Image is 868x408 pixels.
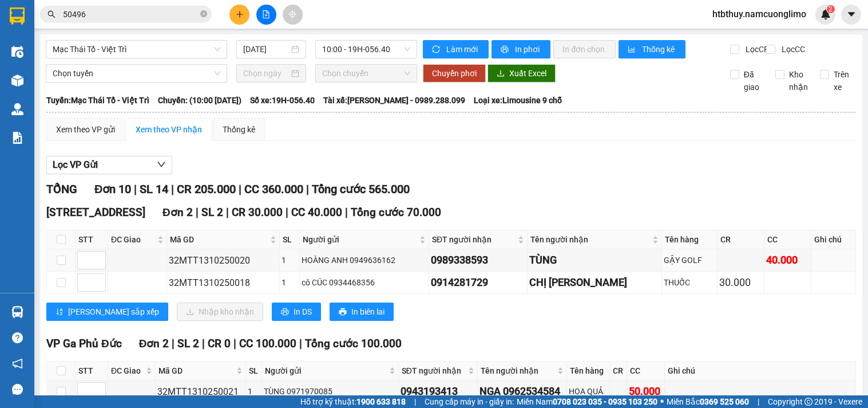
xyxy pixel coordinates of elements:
th: SL [246,362,263,380]
td: TÙNG [528,249,662,272]
button: caret-down [841,5,861,25]
button: downloadXuất Excel [487,64,556,83]
button: printerIn DS [272,303,321,321]
input: Chọn ngày [243,67,290,80]
span: CR 205.000 [177,182,236,196]
div: 1 [282,276,298,289]
span: Lọc CR [741,43,771,56]
td: NGA 0962534584 [478,380,568,403]
span: TỔNG [46,182,77,196]
div: 0914281729 [431,274,525,291]
div: 1 [248,385,260,398]
td: CHỊ HOA [528,272,662,294]
span: caret-down [846,9,857,19]
span: Thống kê [642,43,676,56]
span: Lọc CC [777,43,807,56]
span: SL 2 [201,206,223,219]
span: Đơn 2 [139,337,169,350]
span: | [196,206,199,219]
div: THUỐC [664,276,716,289]
span: | [172,337,175,350]
span: htbthuy.namcuonglimo [703,7,815,21]
span: Làm mới [446,43,479,56]
span: Mạc Thái Tổ - Việt Trì [53,41,220,58]
td: 0914281729 [429,272,528,294]
th: CR [610,362,628,380]
span: Tổng cước 100.000 [305,337,402,350]
td: 0943193413 [399,380,478,403]
button: Chuyển phơi [423,64,486,83]
span: file-add [262,10,270,18]
div: 0989338593 [431,252,525,268]
span: sync [432,45,442,54]
span: Đã giao [739,68,767,93]
button: file-add [256,5,276,25]
strong: 0369 525 060 [700,397,749,406]
span: Tổng cước 70.000 [351,206,441,219]
sup: 2 [827,5,835,13]
span: Lọc VP Gửi [53,158,98,172]
img: icon-new-feature [821,9,831,19]
span: ĐC Giao [111,364,144,377]
span: Người gửi [303,233,417,246]
span: Tổng cước 565.000 [312,182,410,196]
span: 2 [829,5,833,13]
span: bar-chart [628,45,637,54]
th: STT [76,230,108,249]
span: Người gửi [265,364,386,377]
div: Xem theo VP nhận [136,123,202,136]
span: Chọn tuyến [53,65,220,82]
div: cô CÚC 0934468356 [302,276,427,289]
th: STT [76,362,108,380]
td: 32MTT1310250020 [167,249,280,272]
img: warehouse-icon [11,46,23,58]
span: | [306,182,309,196]
span: Loại xe: Limousine 9 chỗ [474,94,562,107]
span: down [157,160,166,169]
span: question-circle [12,332,23,343]
span: In phơi [515,43,541,56]
span: sort-ascending [56,308,64,317]
span: ⚪️ [660,399,664,404]
span: notification [12,358,23,369]
div: NGA 0962534584 [479,383,565,399]
div: 32MTT1310250020 [169,253,278,268]
th: CR [718,230,764,249]
span: | [233,337,236,350]
button: printerIn phơi [492,40,550,58]
th: Ghi chú [665,362,856,380]
span: CR 0 [208,337,231,350]
span: message [12,384,23,395]
div: 40.000 [766,252,809,268]
span: | [758,395,759,408]
span: | [171,182,174,196]
strong: 1900 633 818 [356,397,406,406]
span: 10:00 - 19H-056.40 [322,41,410,58]
span: Đơn 10 [94,182,131,196]
span: [STREET_ADDRESS] [46,206,145,219]
span: CC 40.000 [291,206,342,219]
div: GẬY GOLF [664,254,716,266]
div: TÙNG 0971970085 [264,385,396,398]
div: Xem theo VP gửi [56,123,115,136]
span: download [497,69,505,79]
div: 32MTT1310250021 [157,385,244,399]
th: Tên hàng [567,362,609,380]
span: SL 2 [177,337,199,350]
button: In đơn chọn [553,40,616,58]
span: | [286,206,288,219]
div: 0943193413 [401,383,475,399]
b: Tuyến: Mạc Thái Tổ - Việt Trì [46,96,149,105]
span: | [299,337,302,350]
span: printer [281,308,289,317]
span: [PERSON_NAME] sắp xếp [68,305,159,318]
span: Trên xe [829,68,857,93]
span: | [345,206,348,219]
div: TÙNG [529,252,660,268]
div: 50.000 [629,383,663,399]
span: SĐT người nhận [402,364,466,377]
div: HOA QUẢ [569,385,607,398]
th: SL [280,230,300,249]
span: ĐC Giao [111,233,155,246]
span: In DS [294,305,312,318]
